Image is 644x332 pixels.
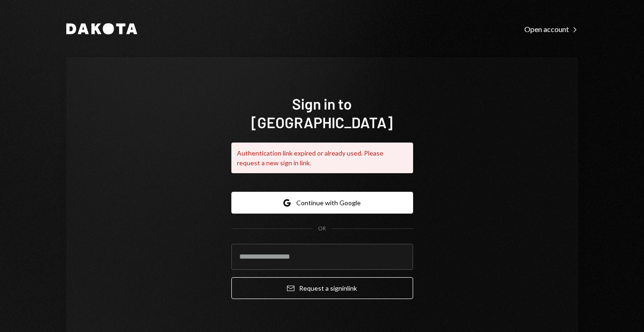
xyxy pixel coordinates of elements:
h1: Sign in to [GEOGRAPHIC_DATA] [231,94,413,131]
div: OR [318,225,326,233]
div: Authentication link expired or already used. Please request a new sign in link. [231,143,413,173]
div: Open account [524,25,578,34]
button: Request a signinlink [231,277,413,299]
a: Open account [524,24,578,34]
button: Continue with Google [231,192,413,214]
